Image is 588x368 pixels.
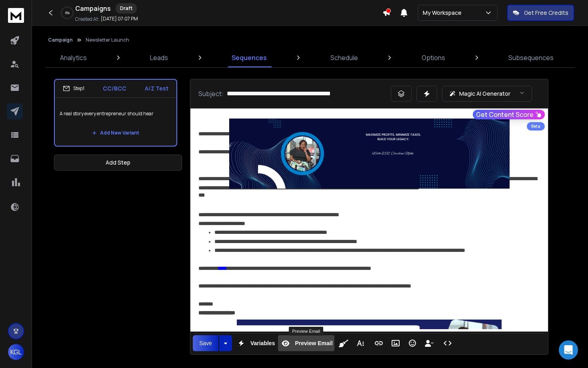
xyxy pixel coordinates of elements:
[86,125,146,141] button: Add New Variant
[103,84,126,93] p: CC/BCC
[193,335,218,351] button: Save
[442,86,532,102] button: Magic AI Generator
[336,335,351,351] button: Clean HTML
[440,335,455,351] button: Code View
[63,85,84,92] div: Step 1
[289,327,323,336] div: Preview Email
[227,48,272,67] a: Sequences
[508,53,554,62] p: Subsequences
[422,53,445,62] p: Options
[473,110,545,119] button: Get Content Score
[8,8,24,23] img: logo
[330,53,358,62] p: Schedule
[150,53,168,62] p: Leads
[527,122,545,131] div: Beta
[198,89,224,99] p: Subject:
[60,53,87,62] p: Analytics
[232,53,267,62] p: Sequences
[507,5,574,21] button: Get Free Credits
[86,37,129,43] p: Newsletter Launch
[371,335,386,351] button: Insert Link (⌘K)
[422,335,437,351] button: Insert Unsubscribe Link
[55,48,92,67] a: Analytics
[459,90,510,98] p: Magic AI Generator
[75,16,99,22] p: Created At:
[405,335,420,351] button: Emoticons
[145,84,168,93] p: A/Z Test
[116,3,137,14] div: Draft
[504,48,558,67] a: Subsequences
[293,340,334,347] span: Preview Email
[8,344,24,360] button: KGL
[524,9,568,17] p: Get Free Credits
[54,79,177,147] li: Step1CC/BCCA/Z TestA real story every entrepreneur should hearAdd New Variant
[388,335,403,351] button: Insert Image (⌘P)
[60,103,172,125] p: A real story every entrepreneur should hear
[353,335,368,351] button: More Text
[423,9,465,17] p: My Workspace
[417,48,450,67] a: Options
[326,48,363,67] a: Schedule
[278,335,334,351] button: Preview Email
[559,340,578,360] div: Open Intercom Messenger
[249,340,277,347] span: Variables
[75,4,111,13] h1: Campaigns
[145,48,173,67] a: Leads
[234,335,277,351] button: Variables
[101,16,138,22] p: [DATE] 07:07 PM
[54,155,182,171] button: Add Step
[48,37,73,43] button: Campaign
[65,10,70,15] p: 0 %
